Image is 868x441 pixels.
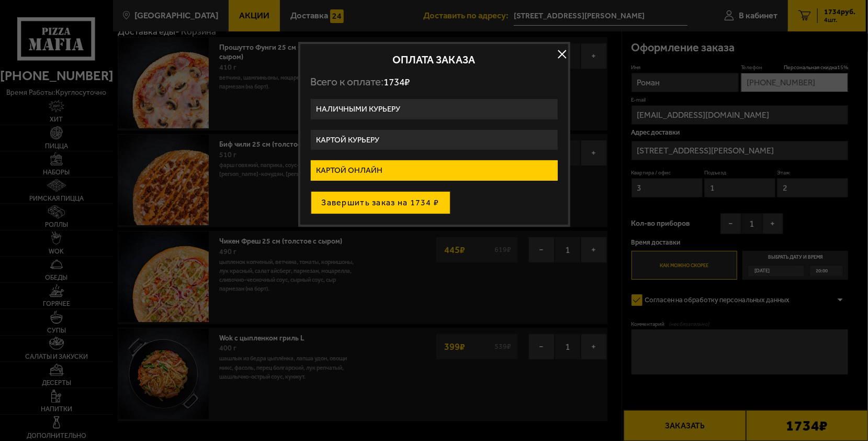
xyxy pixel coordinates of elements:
[311,130,558,150] label: Картой курьеру
[311,75,558,89] p: Всего к оплате:
[311,54,558,65] h2: Оплата заказа
[311,160,558,181] label: Картой онлайн
[311,99,558,119] label: Наличными курьеру
[311,191,450,214] button: Завершить заказ на 1734 ₽
[384,76,410,88] span: 1734 ₽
